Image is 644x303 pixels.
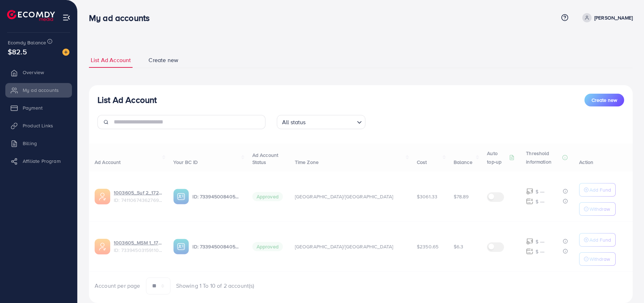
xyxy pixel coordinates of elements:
a: [PERSON_NAME] [579,13,633,22]
p: [PERSON_NAME] [594,13,633,22]
div: Search for option [277,115,365,129]
input: Search for option [308,116,354,127]
span: Create new [592,97,617,104]
img: menu [62,13,71,22]
img: image [62,49,69,56]
img: logo [7,10,55,21]
button: Create new [584,94,624,106]
span: Create new [149,56,178,64]
h3: List Ad Account [97,95,157,105]
h3: My ad accounts [89,13,155,23]
span: All status [281,117,307,127]
span: Ecomdy Balance [8,39,46,46]
span: List Ad Account [91,56,131,64]
span: $82.5 [8,46,27,57]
